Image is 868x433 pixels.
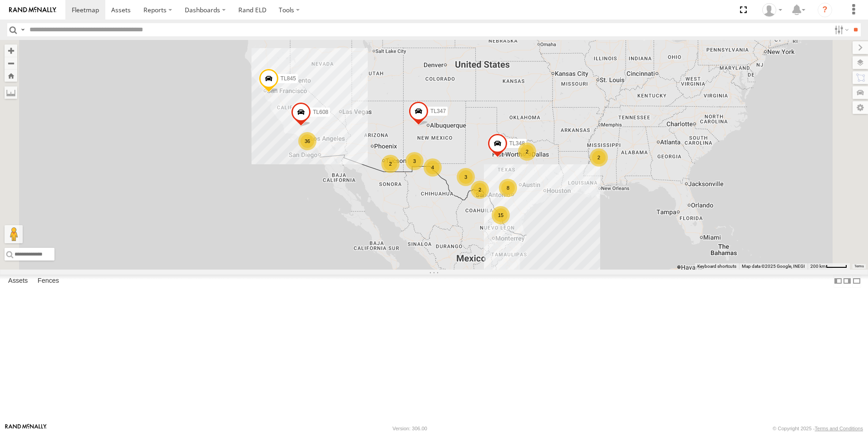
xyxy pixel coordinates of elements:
a: Terms (opens in new tab) [854,265,864,268]
a: Terms and Conditions [815,426,863,431]
img: rand-logo.svg [9,7,56,13]
label: Map Settings [853,101,868,114]
button: Zoom in [5,44,17,57]
div: 8 [499,179,517,197]
div: 15 [492,206,510,224]
span: Map data ©2025 Google, INEGI [742,264,805,269]
span: TL608 [313,109,328,115]
div: 4 [424,158,442,177]
button: Keyboard shortcuts [697,263,736,270]
div: © Copyright 2025 - [773,426,863,431]
label: Dock Summary Table to the Left [833,275,843,288]
span: 200 km [810,264,826,269]
label: Measure [5,86,17,99]
label: Search Query [19,23,26,36]
a: Visit our Website [5,424,47,433]
i: ? [818,3,832,17]
div: 2 [471,181,489,199]
button: Drag Pegman onto the map to open Street View [5,225,23,243]
div: 2 [590,148,608,167]
button: Zoom out [5,57,17,69]
button: Zoom Home [5,69,17,82]
label: Search Filter Options [831,23,850,36]
span: TL845 [281,76,296,82]
div: 36 [298,132,316,150]
div: Daniel Del Muro [759,3,785,17]
label: Fences [33,275,64,287]
span: TL347 [430,108,446,114]
label: Dock Summary Table to the Right [843,275,852,288]
label: Assets [4,275,32,287]
label: Hide Summary Table [852,275,861,288]
div: Version: 306.00 [393,426,427,431]
div: 2 [518,143,536,161]
button: Map Scale: 200 km per 43 pixels [808,263,850,270]
span: TL348 [509,141,525,147]
div: 3 [457,168,475,186]
div: 2 [381,155,399,173]
div: 3 [405,152,424,170]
